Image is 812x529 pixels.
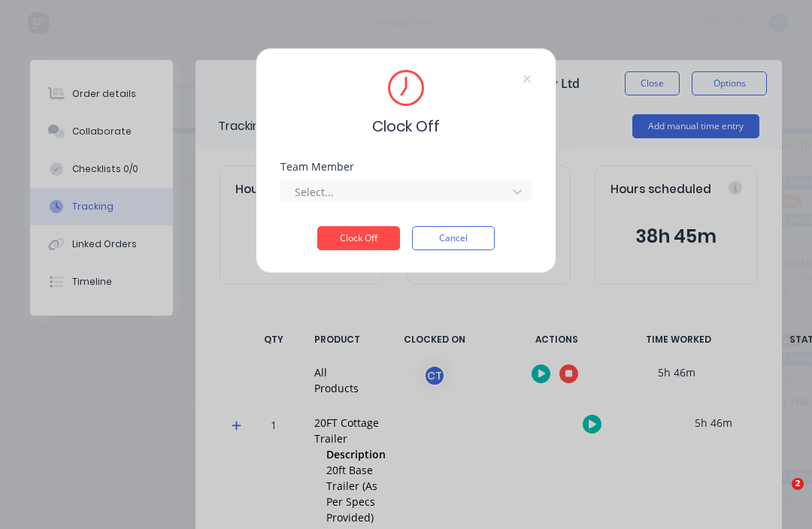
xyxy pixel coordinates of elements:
iframe: Intercom live chat [761,478,797,514]
div: Team Member [280,162,532,172]
button: Cancel [412,226,495,250]
span: 2 [792,478,804,490]
button: Clock Off [317,226,400,250]
span: Clock Off [372,115,440,138]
